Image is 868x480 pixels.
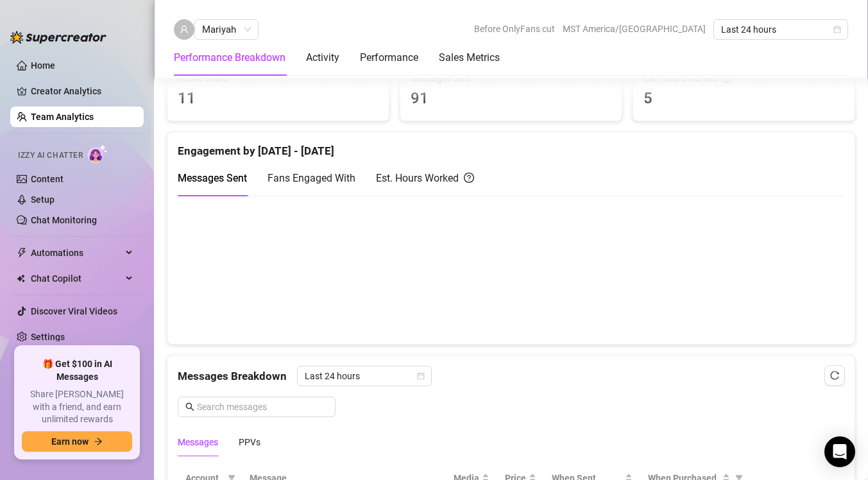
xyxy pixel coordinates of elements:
[464,170,474,186] span: question-circle
[174,50,285,65] div: Performance Breakdown
[31,60,55,71] a: Home
[305,366,424,386] span: Last 24 hours
[31,174,64,184] a: Content
[51,436,89,447] span: Earn now
[417,372,425,380] span: calendar
[178,172,247,184] span: Messages Sent
[824,436,855,467] div: Open Intercom Messenger
[268,172,355,184] span: Fans Engaged With
[180,25,189,34] span: user
[31,332,65,342] a: Settings
[563,19,706,39] span: MST America/[GEOGRAPHIC_DATA]
[197,400,328,414] input: Search messages
[643,87,844,111] span: 5
[31,215,97,225] a: Chat Monitoring
[31,112,94,122] a: Team Analytics
[17,248,27,258] span: thunderbolt
[439,50,500,65] div: Sales Metrics
[202,20,251,39] span: Mariyah
[22,388,132,426] span: Share [PERSON_NAME] with a friend, and earn unlimited rewards
[22,431,132,452] button: Earn nowarrow-right
[185,402,194,411] span: search
[17,274,25,283] img: Chat Copilot
[178,366,844,386] div: Messages Breakdown
[830,371,839,380] span: reload
[306,50,339,65] div: Activity
[239,435,260,449] div: PPVs
[31,194,55,205] a: Setup
[88,144,108,163] img: AI Chatter
[178,132,844,160] div: Engagement by [DATE] - [DATE]
[178,435,218,449] div: Messages
[376,170,474,186] div: Est. Hours Worked
[178,87,379,111] span: 11
[10,31,106,44] img: logo-BBDzfeDw.svg
[833,26,841,33] span: calendar
[411,87,611,111] span: 91
[31,243,122,263] span: Automations
[31,268,122,289] span: Chat Copilot
[18,150,83,162] span: Izzy AI Chatter
[721,20,840,39] span: Last 24 hours
[360,50,418,65] div: Performance
[474,19,555,39] span: Before OnlyFans cut
[22,358,132,383] span: 🎁 Get $100 in AI Messages
[31,81,133,101] a: Creator Analytics
[31,306,117,316] a: Discover Viral Videos
[94,437,103,446] span: arrow-right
